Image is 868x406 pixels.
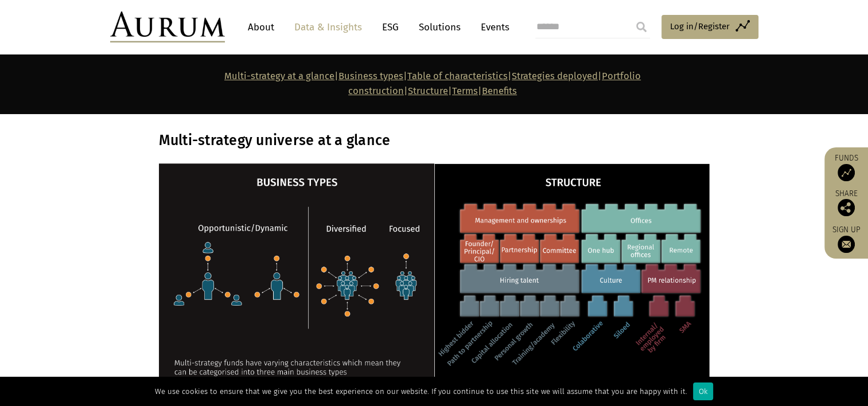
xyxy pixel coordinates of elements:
[830,190,862,216] div: Share
[693,382,713,400] div: Ok
[830,225,862,253] a: Sign up
[838,199,855,216] img: Share this post
[110,11,225,42] img: Aurum
[482,85,517,96] a: Benefits
[475,17,509,38] a: Events
[512,71,598,81] a: Strategies deployed
[670,19,730,33] span: Log in/Register
[224,71,641,96] strong: | | | | | |
[224,71,334,81] a: Multi-strategy at a glance
[289,17,368,38] a: Data & Insights
[413,17,466,38] a: Solutions
[661,15,758,39] a: Log in/Register
[838,236,855,253] img: Sign up to our newsletter
[159,132,707,149] h3: Multi-strategy universe at a glance
[838,164,855,181] img: Access Funds
[407,71,508,81] a: Table of characteristics
[338,71,403,81] a: Business types
[478,85,482,96] strong: |
[376,17,404,38] a: ESG
[452,85,478,96] a: Terms
[630,15,653,38] input: Submit
[242,17,280,38] a: About
[830,153,862,181] a: Funds
[408,85,448,96] a: Structure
